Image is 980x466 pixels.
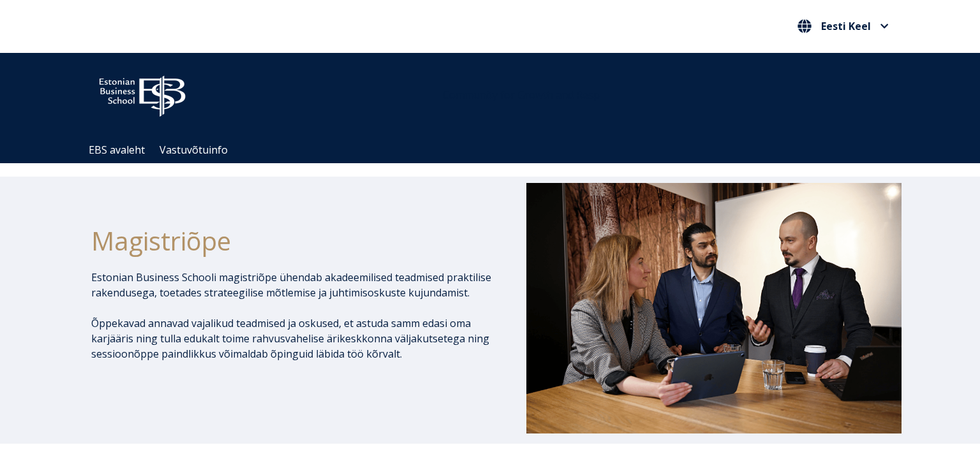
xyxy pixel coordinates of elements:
button: Eesti Keel [794,16,892,36]
a: EBS avaleht [89,143,145,157]
nav: Vali oma keel [794,16,892,37]
span: Community for Growth and Resp [443,88,600,102]
p: Õppekavad annavad vajalikud teadmised ja oskused, et astuda samm edasi oma karjääris ning tulla e... [91,316,492,361]
img: DSC_1073 [526,183,902,433]
h1: Magistriõpe [91,225,492,257]
p: Estonian Business Schooli magistriõpe ühendab akadeemilised teadmised praktilise rakendusega, toe... [91,270,492,300]
img: ebs_logo2016_white [88,66,197,120]
a: Vastuvõtuinfo [160,143,228,157]
div: Navigation Menu [82,137,911,163]
span: Eesti Keel [821,21,871,31]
